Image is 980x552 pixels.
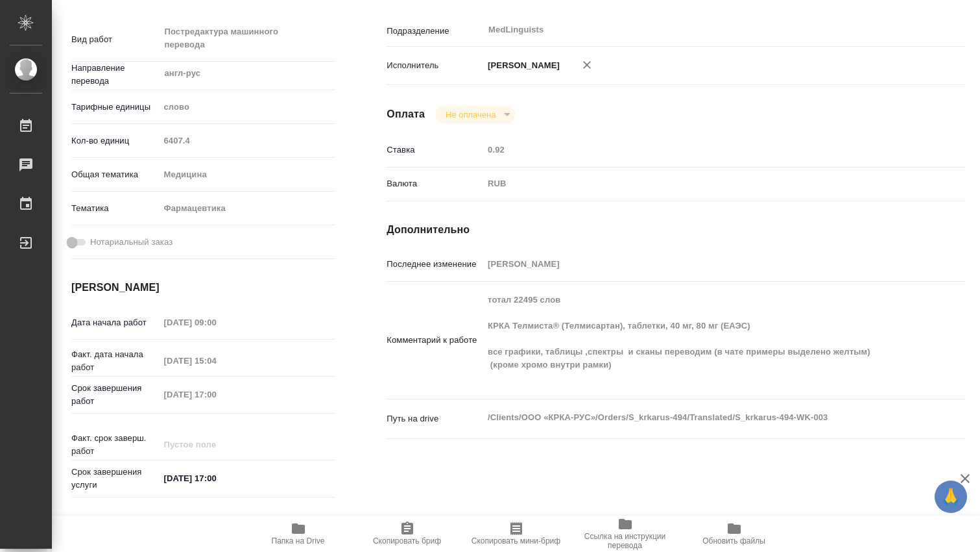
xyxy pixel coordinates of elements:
[159,469,272,488] input: ✎ Введи что-нибудь
[387,258,483,271] p: Последнее изменение
[483,173,917,195] div: RUB
[353,516,462,552] button: Скопировать бриф
[483,289,917,389] textarea: тотал 22495 слов КРКА Телмиста® (Телмисартан), таблетки, 40 мг, 80 мг (ЕАЭС) все графики, таблицы...
[159,313,272,332] input: Пустое поле
[71,432,159,458] p: Факт. срок заверш. работ
[159,131,335,150] input: Пустое поле
[680,516,789,552] button: Обновить файлы
[472,536,560,546] span: Скопировать мини-бриф
[387,177,483,190] p: Валюта
[702,536,765,546] span: Обновить файлы
[462,516,571,552] button: Скопировать мини-бриф
[71,382,159,408] p: Срок завершения работ
[387,144,483,157] p: Ставка
[387,107,425,122] h4: Оплата
[387,59,483,72] p: Исполнитель
[483,407,917,429] textarea: /Clients/ООО «КРКА-РУС»/Orders/S_krkarus-494/Translated/S_krkarus-494-WK-003
[573,51,601,79] button: Удалить исполнителя
[272,536,325,546] span: Папка на Drive
[244,516,353,552] button: Папка на Drive
[71,202,159,215] p: Тематика
[71,466,159,492] p: Срок завершения услуги
[71,101,159,114] p: Тарифные единицы
[373,536,441,546] span: Скопировать бриф
[159,385,272,404] input: Пустое поле
[71,62,159,88] p: Направление перевода
[159,164,335,186] div: Медицина
[71,280,335,295] h4: [PERSON_NAME]
[387,222,966,238] h4: Дополнительно
[483,140,917,159] input: Пустое поле
[579,532,672,550] span: Ссылка на инструкции перевода
[159,96,335,118] div: слово
[483,59,560,72] p: [PERSON_NAME]
[159,435,272,454] input: Пустое поле
[90,236,173,249] span: Нотариальный заказ
[71,134,159,147] p: Кол-во единиц
[940,483,962,510] span: 🙏
[71,168,159,181] p: Общая тематика
[71,33,159,46] p: Вид работ
[935,481,967,513] button: 🙏
[71,348,159,374] p: Факт. дата начала работ
[159,351,272,370] input: Пустое поле
[387,25,483,38] p: Подразделение
[442,109,499,120] button: Не оплачена
[435,106,515,123] div: Не оплачена
[483,255,917,273] input: Пустое поле
[571,516,680,552] button: Ссылка на инструкции перевода
[387,334,483,347] p: Комментарий к работе
[387,412,483,425] p: Путь на drive
[71,316,159,329] p: Дата начала работ
[159,197,335,220] div: Фармацевтика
